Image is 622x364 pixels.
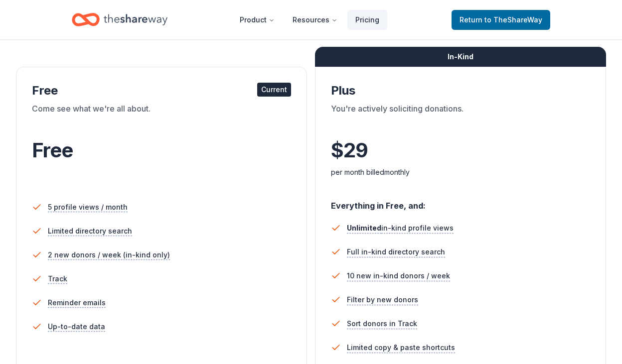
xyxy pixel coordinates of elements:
span: Limited directory search [48,225,132,237]
span: 2 new donors / week (in-kind only) [48,249,170,261]
a: Returnto TheShareWay [452,10,550,30]
div: You're actively soliciting donations. [331,103,590,130]
span: Unlimited [347,224,381,232]
nav: Main [232,8,387,31]
span: Filter by new donors [347,294,418,306]
span: 10 new in-kind donors / week [347,270,450,282]
span: Up-to-date data [48,321,105,333]
span: Free [32,138,73,162]
span: Full in-kind directory search [347,246,445,258]
span: to TheShareWay [484,15,542,24]
button: Product [232,10,283,30]
a: Home [72,8,167,31]
span: Sort donors in Track [347,318,417,330]
span: $ 29 [331,136,368,164]
button: Resources [285,10,345,30]
div: Everything in Free, and: [331,191,590,212]
span: Reminder emails [48,297,106,309]
div: Current [257,83,291,97]
span: Return [460,14,542,26]
span: in-kind profile views [347,224,454,232]
span: Track [48,273,67,285]
span: Limited copy & paste shortcuts [347,342,455,354]
a: Pricing [347,10,387,30]
div: Free [32,83,291,99]
span: 5 profile views / month [48,201,128,213]
div: per month billed monthly [331,166,590,178]
div: Plus [331,83,590,99]
div: Come see what we're all about. [32,103,291,130]
div: In-Kind [315,47,606,67]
